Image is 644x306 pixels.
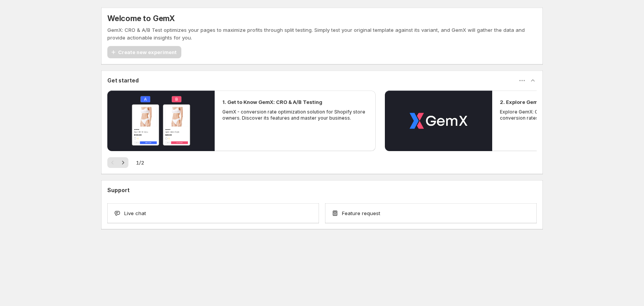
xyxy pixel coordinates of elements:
span: Live chat [124,209,146,217]
button: Next [118,157,128,168]
h2: 1. Get to Know GemX: CRO & A/B Testing [222,98,322,106]
h2: 2. Explore GemX: CRO & A/B Testing Use Cases [500,98,619,106]
h3: Support [107,186,130,194]
p: GemX: CRO & A/B Test optimizes your pages to maximize profits through split testing. Simply test ... [107,26,537,41]
button: Play video [107,90,215,151]
span: 1 / 2 [136,159,144,166]
p: GemX - conversion rate optimization solution for Shopify store owners. Discover its features and ... [222,109,368,121]
button: Play video [385,90,492,151]
h3: Get started [107,77,139,84]
h5: Welcome to GemX [107,14,175,23]
span: Feature request [342,209,380,217]
nav: Pagination [107,157,128,168]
